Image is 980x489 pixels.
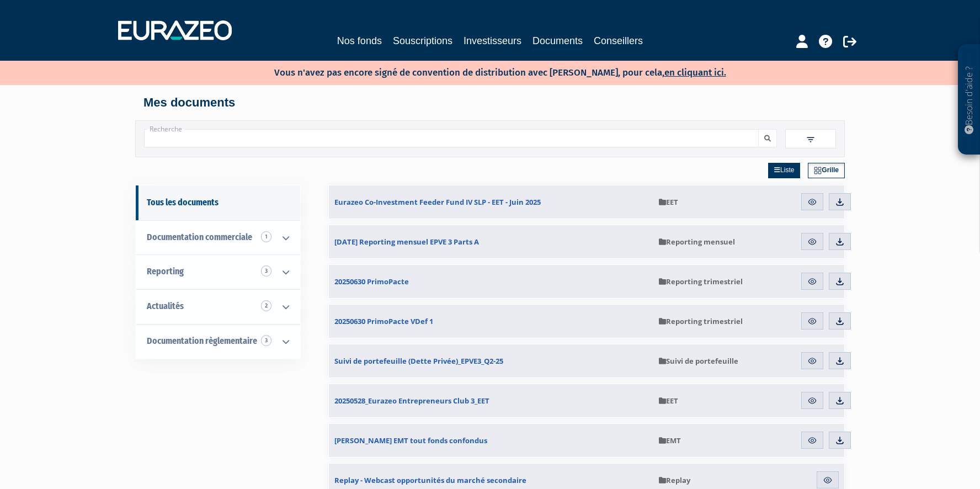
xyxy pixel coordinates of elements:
span: 2 [261,300,271,311]
img: download.svg [835,197,845,207]
span: Actualités [147,301,184,311]
span: Documentation règlementaire [147,336,257,346]
span: 20250528_Eurazeo Entrepreneurs Club 3_EET [334,396,489,406]
img: eye.svg [807,435,817,445]
img: 1732889491-logotype_eurazeo_blanc_rvb.png [118,20,232,40]
span: EET [659,396,678,406]
span: [PERSON_NAME] EMT tout fonds confondus [334,435,487,445]
span: Documentation commerciale [147,232,252,242]
input: Recherche [144,129,759,147]
span: EMT [659,435,681,445]
span: 1 [261,231,271,242]
a: 20250630 PrimoPacte VDef 1 [329,305,653,338]
a: en cliquant ici. [664,67,726,78]
span: Reporting trimestriel [659,277,743,286]
img: download.svg [835,435,845,445]
a: 20250630 PrimoPacte [329,265,653,298]
a: Conseillers [594,33,643,49]
a: Grille [808,163,845,178]
a: Actualités 2 [136,289,300,324]
img: eye.svg [807,396,817,406]
span: [DATE] Reporting mensuel EPVE 3 Parts A [334,237,479,247]
span: 3 [261,335,271,346]
img: download.svg [835,237,845,247]
a: Liste [768,163,800,178]
span: Replay [659,475,690,485]
p: Besoin d'aide ? [963,50,976,150]
a: Tous les documents [136,185,300,220]
a: Suivi de portefeuille (Dette Privée)_EPVE3_Q2-25 [329,344,653,378]
img: eye.svg [807,356,817,366]
img: filter.svg [806,135,816,145]
span: Reporting [147,266,184,277]
span: Suivi de portefeuille (Dette Privée)_EPVE3_Q2-25 [334,356,503,366]
img: eye.svg [823,475,833,485]
span: 3 [261,265,271,277]
img: eye.svg [807,316,817,326]
img: download.svg [835,396,845,406]
img: grid.svg [814,167,822,174]
a: Reporting 3 [136,254,300,289]
a: [PERSON_NAME] EMT tout fonds confondus [329,424,653,457]
p: Vous n'avez pas encore signé de convention de distribution avec [PERSON_NAME], pour cela, [242,63,726,79]
h4: Mes documents [143,96,837,109]
img: download.svg [835,277,845,286]
span: Reporting trimestriel [659,316,743,326]
a: Nos fonds [337,33,382,49]
img: download.svg [835,356,845,366]
span: Replay - Webcast opportunités du marché secondaire [334,475,526,485]
img: eye.svg [807,277,817,286]
span: Reporting mensuel [659,237,735,247]
a: Investisseurs [464,33,521,49]
a: 20250528_Eurazeo Entrepreneurs Club 3_EET [329,384,653,417]
img: eye.svg [807,197,817,207]
a: Documentation commerciale 1 [136,220,300,255]
img: eye.svg [807,237,817,247]
span: Eurazeo Co-Investment Feeder Fund IV SLP - EET - Juin 2025 [334,197,541,207]
a: Souscriptions [393,33,452,49]
a: Documents [532,33,583,50]
a: [DATE] Reporting mensuel EPVE 3 Parts A [329,225,653,258]
img: download.svg [835,316,845,326]
span: 20250630 PrimoPacte VDef 1 [334,316,433,326]
span: EET [659,197,678,207]
span: Suivi de portefeuille [659,356,738,366]
a: Documentation règlementaire 3 [136,324,300,359]
a: Eurazeo Co-Investment Feeder Fund IV SLP - EET - Juin 2025 [329,185,653,219]
span: 20250630 PrimoPacte [334,277,409,286]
